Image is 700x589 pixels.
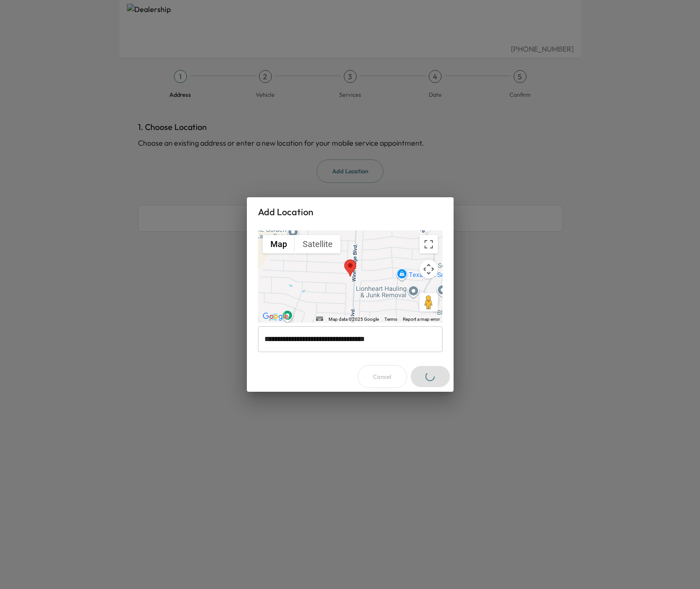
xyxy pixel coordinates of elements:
[260,311,291,323] img: Google
[329,317,379,322] span: Map data ©2025 Google
[247,197,454,227] h2: Add Location
[419,260,438,278] button: Map camera controls
[419,293,438,312] button: Drag Pegman onto the map to open Street View
[384,317,397,322] a: Terms (opens in new tab)
[316,317,323,321] button: Keyboard shortcuts
[419,235,438,253] button: Toggle fullscreen view
[295,235,341,253] button: Show satellite imagery
[263,235,295,253] button: Show street map
[403,317,440,322] a: Report a map error
[260,311,291,323] a: Open this area in Google Maps (opens a new window)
